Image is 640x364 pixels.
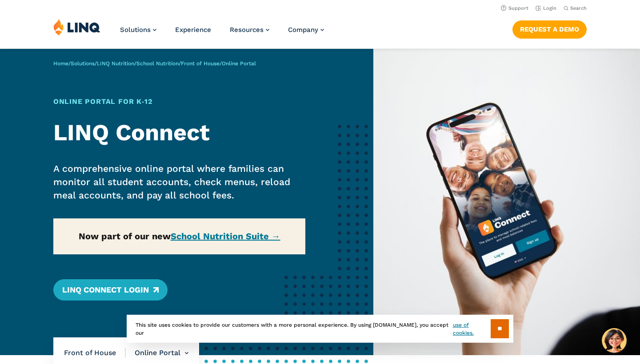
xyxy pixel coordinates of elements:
a: Login [536,5,556,11]
h1: Online Portal for K‑12 [53,96,305,107]
a: use of cookies. [453,321,491,337]
a: Front of House [181,60,220,67]
span: Search [570,5,587,11]
span: Solutions [120,26,151,34]
div: This site uses cookies to provide our customers with a more personal experience. By using [DOMAIN... [127,315,513,343]
a: School Nutrition [136,60,179,67]
button: Open Search Bar [564,5,587,12]
a: LINQ Connect Login [53,279,168,301]
span: Resources [230,26,264,34]
a: LINQ Nutrition [97,60,134,67]
span: Company [288,26,318,34]
p: A comprehensive online portal where families can monitor all student accounts, check menus, reloa... [53,162,305,202]
a: Solutions [71,60,95,67]
nav: Button Navigation [512,19,587,38]
a: Support [501,5,528,11]
a: Solutions [120,26,156,34]
a: Company [288,26,324,34]
strong: Now part of our new [79,231,280,241]
img: LINQ | K‑12 Software [53,19,100,36]
a: Experience [175,26,211,34]
a: Request a Demo [512,20,587,38]
span: / / / / / [53,60,256,67]
a: Resources [230,26,269,34]
button: Hello, have a question? Let’s chat. [602,328,627,353]
a: Home [53,60,68,67]
strong: LINQ Connect [53,119,210,146]
span: Online Portal [222,60,256,67]
nav: Primary Navigation [120,19,324,48]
